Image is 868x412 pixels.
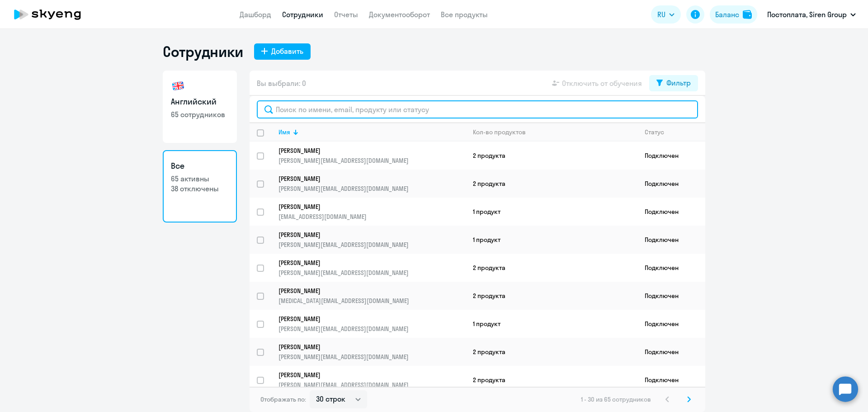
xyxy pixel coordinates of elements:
a: [PERSON_NAME][PERSON_NAME][EMAIL_ADDRESS][DOMAIN_NAME] [278,371,465,389]
p: [PERSON_NAME] [278,371,453,379]
a: Английский65 сотрудников [163,71,237,143]
a: [PERSON_NAME][EMAIL_ADDRESS][DOMAIN_NAME] [278,203,465,221]
td: 1 продукт [466,310,637,338]
p: [EMAIL_ADDRESS][DOMAIN_NAME] [278,213,465,221]
a: Сотрудники [282,10,323,19]
button: Добавить [254,43,311,60]
h1: Сотрудники [163,43,243,61]
button: RU [651,5,681,24]
div: Кол-во продуктов [473,128,526,136]
td: Подключен [637,366,705,394]
div: Имя [278,128,465,136]
td: 2 продукта [466,338,637,366]
a: [PERSON_NAME][PERSON_NAME][EMAIL_ADDRESS][DOMAIN_NAME] [278,231,465,249]
td: 2 продукта [466,170,637,198]
td: Подключен [637,310,705,338]
a: Документооборот [369,10,430,19]
button: Балансbalance [710,5,757,24]
p: Постоплата, Siren Group [767,9,847,20]
div: Добавить [271,46,303,57]
div: Баланс [715,9,739,20]
td: 1 продукт [466,198,637,226]
a: Дашборд [240,10,271,19]
td: Подключен [637,198,705,226]
div: Статус [645,128,664,136]
td: 2 продукта [466,366,637,394]
a: [PERSON_NAME][PERSON_NAME][EMAIL_ADDRESS][DOMAIN_NAME] [278,343,465,361]
td: Подключен [637,142,705,170]
p: 38 отключены [171,184,229,194]
td: Подключен [637,226,705,254]
img: english [171,79,185,93]
button: Постоплата, Siren Group [763,4,860,25]
p: [PERSON_NAME] [278,343,453,351]
img: balance [743,10,752,19]
a: Отчеты [334,10,358,19]
div: Имя [278,128,290,136]
td: 2 продукта [466,282,637,310]
span: Отображать по: [260,395,306,403]
p: [PERSON_NAME][EMAIL_ADDRESS][DOMAIN_NAME] [278,381,465,389]
a: [PERSON_NAME][PERSON_NAME][EMAIL_ADDRESS][DOMAIN_NAME] [278,315,465,333]
p: [PERSON_NAME] [278,231,453,239]
td: 1 продукт [466,226,637,254]
a: [PERSON_NAME][PERSON_NAME][EMAIL_ADDRESS][DOMAIN_NAME] [278,175,465,193]
div: Фильтр [666,77,691,88]
td: 2 продукта [466,142,637,170]
span: Вы выбрали: 0 [257,78,306,89]
p: [PERSON_NAME] [278,315,453,323]
div: Статус [645,128,705,136]
h3: Английский [171,96,229,108]
p: [PERSON_NAME][EMAIL_ADDRESS][DOMAIN_NAME] [278,353,465,361]
input: Поиск по имени, email, продукту или статусу [257,100,698,118]
a: [PERSON_NAME][PERSON_NAME][EMAIL_ADDRESS][DOMAIN_NAME] [278,147,465,165]
p: [PERSON_NAME] [278,287,453,295]
p: [PERSON_NAME][EMAIL_ADDRESS][DOMAIN_NAME] [278,241,465,249]
p: [PERSON_NAME] [278,175,453,183]
button: Фильтр [649,75,698,91]
td: Подключен [637,254,705,282]
p: 65 активны [171,174,229,184]
span: 1 - 30 из 65 сотрудников [581,395,651,403]
p: [PERSON_NAME] [278,147,453,155]
p: [PERSON_NAME][EMAIL_ADDRESS][DOMAIN_NAME] [278,325,465,333]
p: [PERSON_NAME] [278,203,453,211]
p: [PERSON_NAME][EMAIL_ADDRESS][DOMAIN_NAME] [278,156,465,165]
a: [PERSON_NAME][MEDICAL_DATA][EMAIL_ADDRESS][DOMAIN_NAME] [278,287,465,305]
a: Все продукты [441,10,488,19]
p: [PERSON_NAME][EMAIL_ADDRESS][DOMAIN_NAME] [278,269,465,277]
h3: Все [171,160,229,172]
p: 65 сотрудников [171,109,229,119]
p: [PERSON_NAME][EMAIL_ADDRESS][DOMAIN_NAME] [278,185,465,193]
span: RU [657,9,665,20]
a: Все65 активны38 отключены [163,150,237,223]
td: Подключен [637,282,705,310]
div: Кол-во продуктов [473,128,637,136]
td: Подключен [637,170,705,198]
td: 2 продукта [466,254,637,282]
p: [MEDICAL_DATA][EMAIL_ADDRESS][DOMAIN_NAME] [278,297,465,305]
p: [PERSON_NAME] [278,259,453,267]
td: Подключен [637,338,705,366]
a: [PERSON_NAME][PERSON_NAME][EMAIL_ADDRESS][DOMAIN_NAME] [278,259,465,277]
